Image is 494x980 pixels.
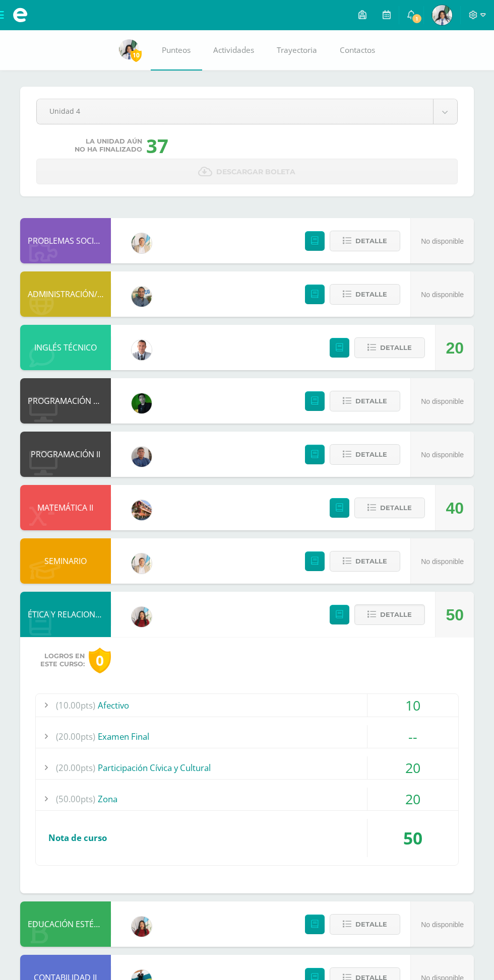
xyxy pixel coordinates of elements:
span: Detalle [355,552,387,571]
button: Detalle [330,284,400,305]
span: Detalle [380,499,412,517]
span: (20.00pts) [56,725,95,748]
span: Detalle [355,915,387,934]
div: Participación Cívica y Cultural [36,756,458,779]
div: PROGRAMACIÓN COMERCIAL II [20,378,111,424]
img: 2a9226028aa254eb8bf160ce7b8ff5e0.png [132,917,152,937]
span: 10 [131,49,142,61]
span: Nota de curso [48,832,107,844]
span: No disponible [421,921,464,929]
div: 0 [89,648,111,673]
span: Detalle [380,605,412,624]
span: No disponible [421,291,464,299]
div: 20 [367,788,458,810]
div: MATEMÁTICA II [20,485,111,530]
span: Unidad 4 [49,99,420,123]
img: 15665d9db7c334c2905e1587f3c0848d.png [132,340,152,360]
div: PROGRAMACIÓN II [20,432,111,477]
img: 2a9226028aa254eb8bf160ce7b8ff5e0.png [132,607,152,627]
span: Contactos [340,45,375,55]
div: Examen Final [36,725,458,748]
img: 7041e6c69181e21aed71338017ff0dd9.png [432,5,452,25]
span: No disponible [421,451,464,459]
img: 0a4f8d2552c82aaa76f7aefb013bc2ce.png [132,500,152,520]
span: No disponible [421,237,464,245]
div: ÉTICA Y RELACIONES HUMANAS [20,592,111,637]
button: Detalle [330,551,400,572]
span: Detalle [355,445,387,464]
span: Detalle [355,232,387,250]
span: Descargar boleta [217,160,296,184]
img: f96c4e5d2641a63132d01c8857867525.png [132,233,152,253]
a: Unidad 4 [37,99,457,124]
img: a3f08ede47cf93992f6d41f2547503f4.png [132,393,152,413]
img: 17181a757847fc8d4c08dff730b821a1.png [132,287,152,307]
a: Actividades [202,30,266,71]
div: 40 [446,485,464,531]
span: 1 [411,13,422,24]
img: bf66807720f313c6207fc724d78fb4d0.png [132,447,152,467]
img: 7041e6c69181e21aed71338017ff0dd9.png [119,39,139,59]
button: Detalle [330,231,400,251]
span: Detalle [380,338,412,357]
div: INGLÉS TÉCNICO [20,325,111,370]
span: (50.00pts) [56,788,95,810]
button: Detalle [330,391,400,411]
a: Trayectoria [266,30,329,71]
div: 20 [446,325,464,371]
div: 10 [367,694,458,717]
span: (20.00pts) [56,756,95,779]
div: ADMINISTRACIÓN/REDACCIÓN Y CORRESPONDENCIA [20,271,111,317]
div: Zona [36,788,458,810]
span: Logros en este curso: [40,652,85,668]
span: Punteos [162,45,191,55]
div: PROBLEMAS SOCIOECONÓMICOS [20,218,111,263]
div: 37 [147,132,169,159]
span: Actividades [213,45,254,55]
div: Afectivo [36,694,458,717]
button: Detalle [354,337,425,358]
button: Detalle [330,444,400,465]
span: Detalle [355,392,387,410]
div: EDUCACIÓN ESTÉTICA [20,901,111,947]
span: Detalle [355,285,387,304]
a: Contactos [329,30,387,71]
div: SEMINARIO [20,538,111,584]
a: Punteos [151,30,202,71]
img: f96c4e5d2641a63132d01c8857867525.png [132,553,152,574]
div: 50 [446,592,464,638]
button: Detalle [330,914,400,935]
span: No disponible [421,397,464,405]
span: No disponible [421,557,464,566]
span: (10.00pts) [56,694,95,717]
div: -- [367,725,458,748]
button: Detalle [354,604,425,625]
span: Trayectoria [277,45,317,55]
div: 20 [367,756,458,779]
div: 50 [367,819,458,857]
span: La unidad aún no ha finalizado [75,137,143,154]
button: Detalle [354,498,425,518]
